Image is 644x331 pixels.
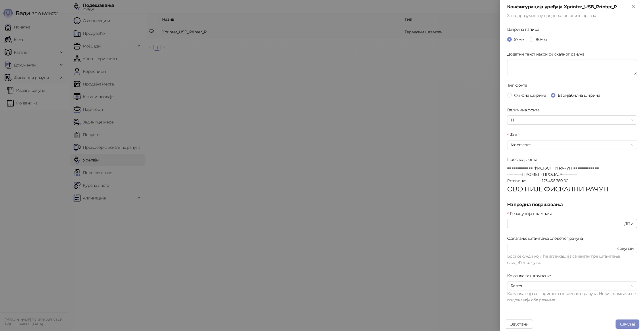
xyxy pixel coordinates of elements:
[507,107,543,113] label: Величина фонта
[616,319,639,329] button: Сачувај
[511,245,616,252] input: Одлагање штампања следећег рачуна
[505,319,533,329] button: Одустани
[507,273,555,279] label: Команда за штампање
[511,140,634,149] span: Montserrat
[507,253,637,266] div: Број секунди који ће апликација сачекати пре штампања следећег рачуна.
[507,132,524,138] label: Фонт
[512,36,526,43] span: 57мм
[507,156,541,163] label: Преглед фонта
[624,220,634,227] span: ДПИ
[533,36,549,43] span: 80мм
[507,185,608,193] span: ОВО НИЈЕ ФИСКАЛНИ РАЧУН
[511,116,634,124] span: 1.1
[507,210,556,217] label: Резолуција штампача
[507,235,586,241] label: Одлагање штампања следећег рачуна
[630,3,637,10] button: Close
[507,12,637,19] div: За подразумевану вредност оставите празно
[507,51,588,57] label: Додатни текст након фискалног рачуна
[555,92,602,98] span: Варијабилна ширина
[507,165,608,193] span: ============ ФИСКАЛНИ РАЧУН ============ ------------ПРОМЕТ - ПРОДАЈА------------ Готовина: 123.4...
[507,60,637,75] textarea: Додатни текст након фискалног рачуна
[507,82,531,88] label: Тип фонта
[507,201,637,208] h5: Напредна подешавања
[507,3,630,10] div: Конфигурација уређаја Xprinter_USB_Printer_P
[507,290,637,303] div: Команда која се користи за штампање рачуна. Неки штампачи не подржавају оба режима.
[617,245,634,252] span: секунди
[512,92,549,98] span: Фиксна ширина
[507,26,543,33] label: Ширина папира
[511,281,634,290] span: Raster
[511,220,623,227] input: Резолуција штампача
